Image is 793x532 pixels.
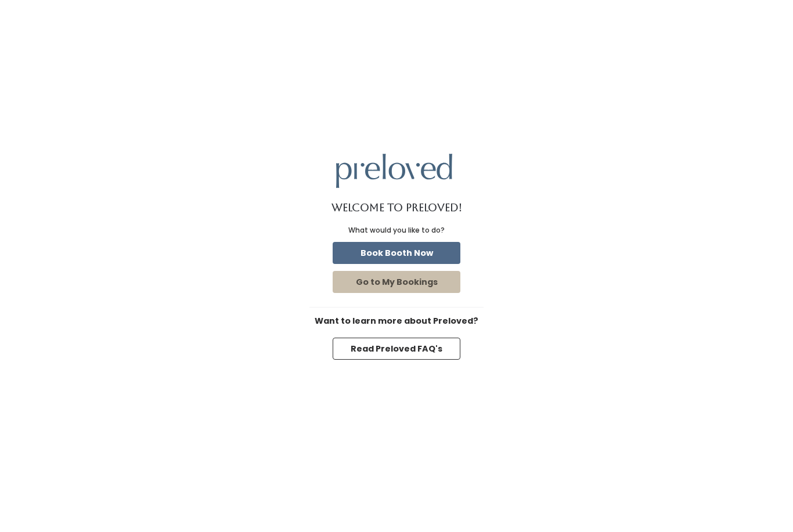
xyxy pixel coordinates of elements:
img: preloved logo [336,154,452,188]
h6: Want to learn more about Preloved? [309,317,484,326]
h1: Welcome to Preloved! [331,202,462,213]
a: Go to My Bookings [330,269,463,295]
button: Book Booth Now [333,242,460,264]
div: What would you like to do? [348,225,445,236]
button: Go to My Bookings [333,271,460,293]
button: Read Preloved FAQ's [333,338,460,360]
